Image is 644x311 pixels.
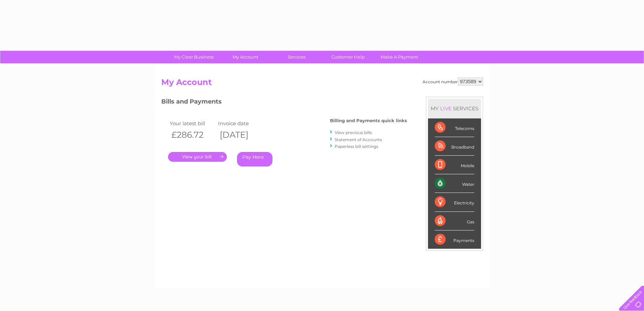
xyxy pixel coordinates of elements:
th: £286.72 [168,128,217,142]
div: MY SERVICES [428,99,481,118]
div: Mobile [435,156,474,174]
a: . [168,152,227,162]
td: Your latest bill [168,119,217,128]
a: Pay Here [237,152,272,166]
a: Paperless bill settings [335,144,378,149]
th: [DATE] [216,128,265,142]
div: Broadband [435,137,474,156]
div: Gas [435,212,474,230]
div: Telecoms [435,118,474,137]
h3: Bills and Payments [161,97,407,109]
div: Account number [423,77,483,86]
div: Payments [435,230,474,249]
div: Electricity [435,193,474,212]
a: My Clear Business [166,51,222,63]
a: Statement of Accounts [335,137,382,142]
a: View previous bills [335,130,372,135]
div: Water [435,174,474,193]
h2: My Account [161,77,483,90]
a: Services [269,51,325,63]
div: LIVE [439,105,453,112]
td: Invoice date [216,119,265,128]
a: My Account [217,51,273,63]
a: Customer Help [320,51,376,63]
h4: Billing and Payments quick links [330,118,407,123]
a: Make A Payment [372,51,427,63]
